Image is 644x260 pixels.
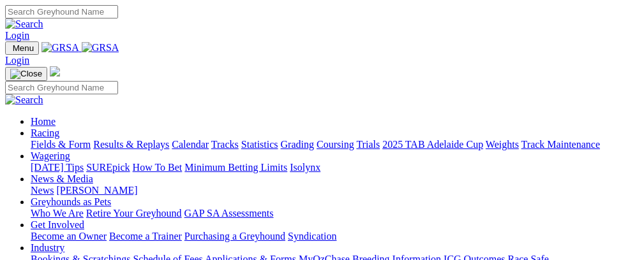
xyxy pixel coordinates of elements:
img: GRSA [82,42,119,54]
a: [PERSON_NAME] [56,185,137,196]
a: Grading [281,139,314,150]
a: Greyhounds as Pets [31,196,111,207]
img: Search [5,94,43,106]
a: Get Involved [31,219,84,230]
a: SUREpick [86,162,130,173]
a: Home [31,116,56,127]
a: Calendar [172,139,209,150]
a: Become a Trainer [109,231,182,242]
img: logo-grsa-white.png [50,66,60,76]
a: GAP SA Assessments [184,208,274,219]
a: Coursing [317,139,354,150]
a: Racing [31,127,59,138]
a: Purchasing a Greyhound [184,231,285,242]
img: Search [5,18,43,30]
div: Get Involved [31,231,639,242]
a: News [31,185,54,196]
a: Track Maintenance [521,139,600,150]
a: 2025 TAB Adelaide Cup [382,139,483,150]
div: Wagering [31,162,639,173]
a: Login [5,30,29,41]
a: How To Bet [133,162,183,173]
a: Syndication [288,231,336,242]
div: Greyhounds as Pets [31,208,639,219]
a: Isolynx [290,162,320,173]
a: News & Media [31,173,93,184]
a: Results & Replays [93,139,169,150]
a: Trials [356,139,380,150]
a: Minimum Betting Limits [184,162,287,173]
div: News & Media [31,185,639,196]
button: Toggle navigation [5,67,47,81]
a: Login [5,55,29,66]
a: Statistics [241,139,278,150]
a: Who We Are [31,208,84,219]
a: [DATE] Tips [31,162,84,173]
a: Industry [31,242,64,253]
input: Search [5,5,118,18]
button: Toggle navigation [5,41,39,55]
img: GRSA [41,42,79,54]
span: Menu [13,43,34,53]
input: Search [5,81,118,94]
div: Racing [31,139,639,150]
a: Retire Your Greyhound [86,208,182,219]
img: Close [10,69,42,79]
a: Become an Owner [31,231,107,242]
a: Weights [486,139,519,150]
a: Fields & Form [31,139,91,150]
a: Tracks [211,139,239,150]
a: Wagering [31,150,70,161]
